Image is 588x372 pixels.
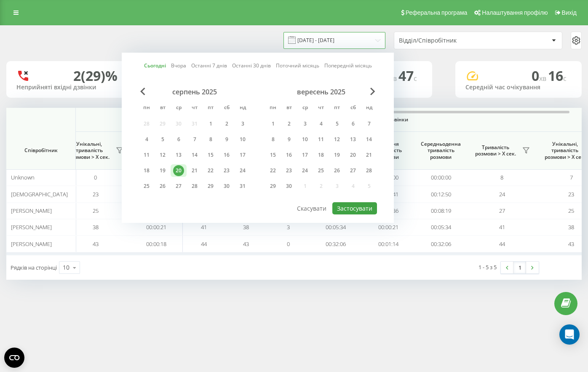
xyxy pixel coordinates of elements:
div: пт 15 серп 2025 р. [203,149,219,161]
div: пн 4 серп 2025 р. [139,133,155,146]
div: пт 19 вер 2025 р. [329,149,345,161]
button: Open CMP widget [4,348,24,368]
div: ср 6 серп 2025 р. [171,133,187,146]
span: хв [539,74,548,83]
a: 1 [513,262,526,273]
td: 00:00:00 [414,169,467,186]
div: 21 [189,165,200,176]
span: Середньоденна тривалість розмови [421,141,461,161]
div: чт 18 вер 2025 р. [313,149,329,161]
abbr: субота [347,102,359,115]
div: пт 29 серп 2025 р. [203,180,219,193]
div: 21 [363,150,374,161]
span: c [414,74,417,83]
div: сб 6 вер 2025 р. [345,118,361,130]
div: пт 22 серп 2025 р. [203,164,219,177]
td: 00:12:50 [414,186,467,202]
div: пт 5 вер 2025 р. [329,118,345,130]
abbr: вівторок [156,102,169,115]
div: 2 [283,118,294,129]
a: Попередній місяць [324,62,372,70]
div: 7 [189,134,200,145]
a: Останні 30 днів [232,62,271,70]
div: ср 27 серп 2025 р. [171,180,187,193]
div: 9 [283,134,294,145]
div: 16 [283,150,294,161]
div: 1 [267,118,278,129]
div: ср 17 вер 2025 р. [297,149,313,161]
span: 8 [500,174,503,181]
div: 25 [315,165,326,176]
span: Next Month [370,88,375,95]
span: [PERSON_NAME] [11,207,52,214]
div: 19 [331,150,342,161]
span: Налаштування профілю [482,9,548,16]
div: 10 [299,134,310,145]
span: c [563,74,567,83]
div: 1 [205,118,216,129]
div: 30 [283,181,294,192]
div: чт 7 серп 2025 р. [187,133,203,146]
div: чт 4 вер 2025 р. [313,118,329,130]
span: 0 [94,174,97,181]
div: 12 [331,134,342,145]
span: Унікальні, тривалість розмови > Х сек. [65,141,113,161]
abbr: четвер [188,102,201,115]
abbr: середа [172,102,185,115]
a: Сьогодні [144,62,166,70]
div: 6 [347,118,358,129]
abbr: субота [220,102,233,115]
div: чт 28 серп 2025 р. [187,180,203,193]
span: 43 [568,240,574,248]
div: 8 [267,134,278,145]
div: 9 [221,134,232,145]
span: 0 [532,67,548,85]
div: ср 3 вер 2025 р. [297,118,313,130]
span: 24 [499,190,505,198]
div: 14 [189,150,200,161]
div: 30 [221,181,232,192]
div: 20 [173,165,184,176]
span: Рядків на сторінці [11,264,57,271]
span: 41 [201,223,207,231]
span: Реферальна програма [406,9,468,16]
div: нд 31 серп 2025 р. [235,180,251,193]
abbr: п’ятниця [204,102,217,115]
div: сб 16 серп 2025 р. [219,149,235,161]
div: пн 11 серп 2025 р. [139,149,155,161]
td: 00:32:06 [309,236,362,252]
span: 47 [398,67,417,85]
div: 24 [299,165,310,176]
td: 00:00:18 [130,236,183,252]
span: Співробітник [13,147,68,154]
div: пн 18 серп 2025 р. [139,164,155,177]
span: Unknown [11,174,35,181]
button: Скасувати [292,202,331,214]
div: нд 28 вер 2025 р. [361,164,377,177]
div: 15 [205,150,216,161]
abbr: п’ятниця [331,102,343,115]
abbr: понеділок [267,102,279,115]
div: вт 19 серп 2025 р. [155,164,171,177]
div: 10 [237,134,248,145]
div: вересень 2025 [265,88,377,96]
div: сб 30 серп 2025 р. [219,180,235,193]
div: 27 [347,165,358,176]
span: 16 [548,67,567,85]
span: Вихід [562,9,577,16]
abbr: четвер [315,102,327,115]
div: 4 [141,134,152,145]
span: 23 [93,190,99,198]
div: 2 [221,118,232,129]
div: 17 [237,150,248,161]
div: ср 20 серп 2025 р. [171,164,187,177]
div: 31 [237,181,248,192]
td: 00:00:21 [362,219,414,236]
span: 38 [568,223,574,231]
div: 18 [315,150,326,161]
div: Відділ/Співробітник [399,37,500,44]
div: 23 [283,165,294,176]
abbr: неділя [363,102,375,115]
abbr: понеділок [140,102,153,115]
div: нд 21 вер 2025 р. [361,149,377,161]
